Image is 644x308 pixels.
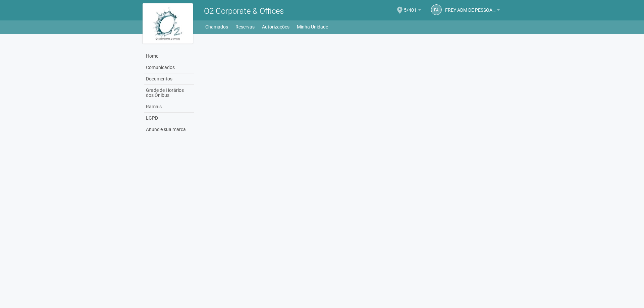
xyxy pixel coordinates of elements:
span: FREY ADM DE PESSOAL LTDA [445,1,495,13]
a: Home [144,51,194,62]
span: 5/401 [404,1,417,13]
a: Grade de Horários dos Ônibus [144,85,194,101]
span: O2 Corporate & Offices [204,6,284,16]
a: Ramais [144,101,194,113]
a: Minha Unidade [297,22,328,32]
a: FA [431,4,442,15]
a: Anuncie sua marca [144,124,194,135]
a: Chamados [205,22,228,32]
a: LGPD [144,113,194,124]
a: Autorizações [262,22,289,32]
a: 5/401 [404,8,421,14]
a: FREY ADM DE PESSOAL LTDA [445,8,500,14]
a: Comunicados [144,62,194,73]
img: logo.jpg [143,3,193,44]
a: Reservas [235,22,255,32]
a: Documentos [144,73,194,85]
